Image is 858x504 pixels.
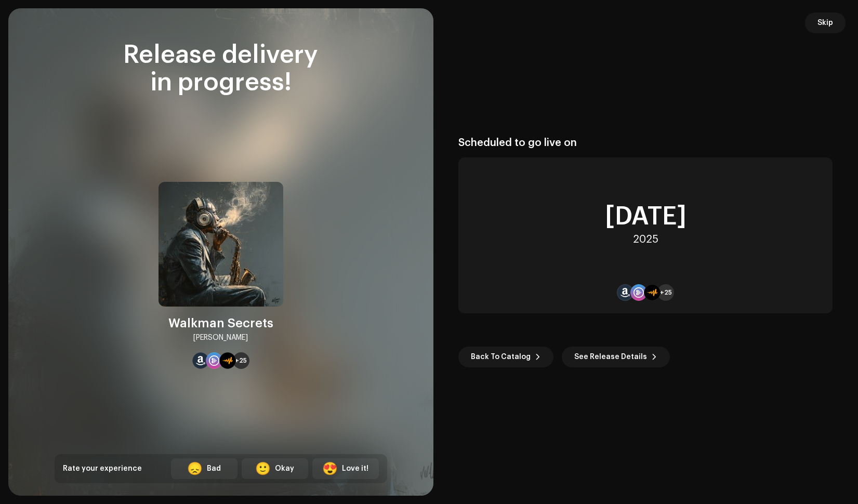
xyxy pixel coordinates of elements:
div: 😞 [187,462,203,475]
div: Scheduled to go live on [458,137,833,149]
div: Walkman Secrets [168,315,273,331]
div: 🙂 [255,462,271,475]
button: Back To Catalog [458,347,553,367]
span: Rate your experience [63,465,142,472]
div: 😍 [322,462,338,475]
div: Release delivery in progress! [55,42,387,97]
div: 2025 [633,233,658,246]
span: +25 [660,288,672,297]
img: f5afa863-f235-4294-aa06-63de5952c68d [159,182,283,307]
span: See Release Details [574,347,647,367]
span: Back To Catalog [471,347,531,367]
div: [DATE] [605,204,687,229]
div: [PERSON_NAME] [193,331,248,344]
div: Love it! [342,463,368,474]
span: Skip [817,12,833,33]
button: Skip [805,12,846,33]
button: See Release Details [562,347,670,367]
div: Okay [275,463,294,474]
div: Bad [207,463,221,474]
span: +25 [235,356,247,365]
